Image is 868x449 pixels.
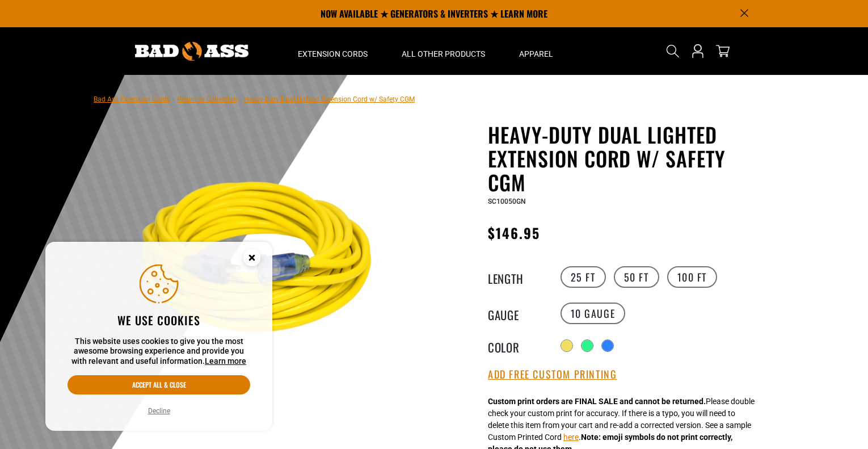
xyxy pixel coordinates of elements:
summary: Search [664,42,682,60]
p: This website uses cookies to give you the most awesome browsing experience and provide you with r... [68,337,250,367]
label: 100 FT [667,266,718,288]
legend: Color [488,338,545,353]
label: 10 Gauge [561,303,626,324]
button: Add Free Custom Printing [488,368,617,381]
summary: Apparel [502,27,570,75]
img: yellow [127,125,401,398]
span: $146.95 [488,223,541,243]
summary: Extension Cords [281,27,385,75]
button: here [563,431,579,443]
label: 50 FT [614,266,659,288]
h2: We use cookies [68,313,250,328]
span: Apparel [519,49,553,59]
span: SC10050GN [488,198,526,205]
button: Accept all & close [68,375,250,395]
a: Bad Ass Extension Cords [94,95,170,103]
img: Bad Ass Extension Cords [135,42,248,61]
nav: breadcrumbs [94,92,415,106]
span: › [239,95,242,103]
label: 25 FT [561,266,606,288]
legend: Length [488,270,545,284]
span: All Other Products [402,49,485,59]
aside: Cookie Consent [45,242,272,431]
span: › [172,95,175,103]
a: Learn more [205,356,246,366]
a: Return to Collection [177,95,237,103]
button: Decline [145,405,174,417]
h1: Heavy-Duty Dual Lighted Extension Cord w/ Safety CGM [488,123,766,194]
span: Extension Cords [298,49,368,59]
summary: All Other Products [385,27,502,75]
span: Heavy-Duty Dual Lighted Extension Cord w/ Safety CGM [244,95,415,103]
legend: Gauge [488,306,545,321]
strong: Custom print orders are FINAL SALE and cannot be returned. [488,397,706,406]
